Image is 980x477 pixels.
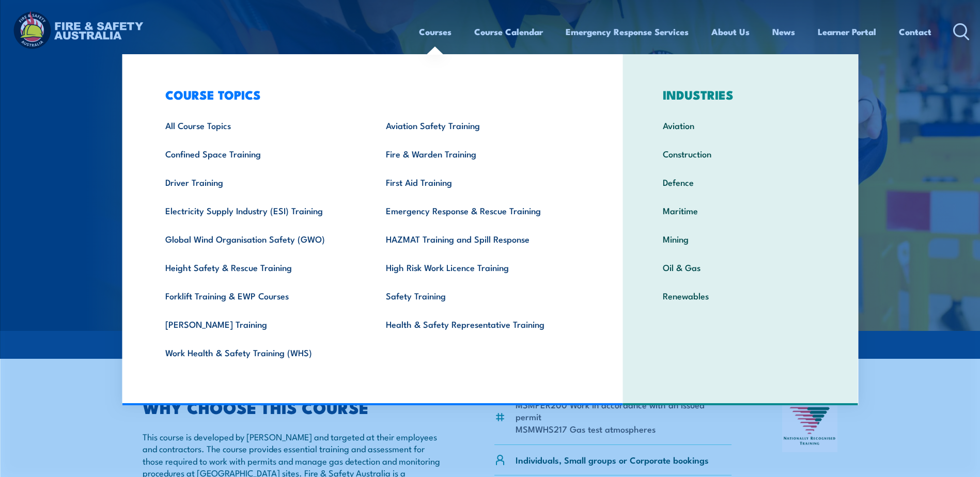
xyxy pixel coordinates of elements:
li: MSMPER200 Work in accordance with an issued permit [516,399,732,423]
a: Work Health & Safety Training (WHS) [149,338,370,367]
a: Emergency Response & Rescue Training [370,196,590,225]
a: High Risk Work Licence Training [370,253,590,281]
a: Aviation Safety Training [370,111,590,139]
a: All Course Topics [149,111,370,139]
h2: WHY CHOOSE THIS COURSE [143,400,444,414]
a: Contact [899,18,931,45]
a: Emergency Response Services [566,18,689,45]
a: HAZMAT Training and Spill Response [370,225,590,253]
li: MSMWHS217 Gas test atmospheres [516,423,732,435]
a: Aviation [647,111,834,139]
a: News [772,18,795,45]
a: [PERSON_NAME] Training [149,310,370,338]
a: Courses [419,18,452,45]
a: Forklift Training & EWP Courses [149,281,370,310]
a: Electricity Supply Industry (ESI) Training [149,196,370,225]
a: Confined Space Training [149,139,370,168]
a: Global Wind Organisation Safety (GWO) [149,225,370,253]
p: Individuals, Small groups or Corporate bookings [516,454,709,466]
a: Learner Portal [818,18,876,45]
a: Defence [647,168,834,196]
a: Fire & Warden Training [370,139,590,168]
a: Maritime [647,196,834,225]
a: Mining [647,225,834,253]
a: Driver Training [149,168,370,196]
a: Construction [647,139,834,168]
img: Nationally Recognised Training logo. [782,400,838,452]
a: First Aid Training [370,168,590,196]
a: Oil & Gas [647,253,834,281]
a: Health & Safety Representative Training [370,310,590,338]
a: Safety Training [370,281,590,310]
a: Course Calendar [474,18,543,45]
a: About Us [711,18,750,45]
a: Height Safety & Rescue Training [149,253,370,281]
h3: COURSE TOPICS [149,87,590,102]
h3: INDUSTRIES [647,87,834,102]
a: Renewables [647,281,834,310]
